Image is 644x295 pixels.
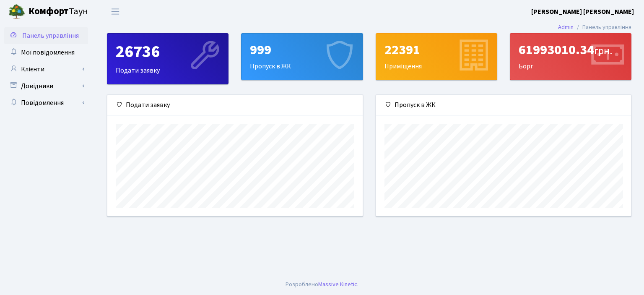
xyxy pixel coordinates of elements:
div: 999 [250,42,354,58]
div: Подати заявку [107,34,228,84]
a: 999Пропуск в ЖК [241,33,363,80]
b: [PERSON_NAME] [PERSON_NAME] [531,7,634,16]
li: Панель управління [574,23,631,32]
span: Таун [29,5,88,19]
div: Пропуск в ЖК [376,95,631,115]
a: 22391Приміщення [376,33,497,80]
nav: breadcrumb [545,18,644,36]
a: Довідники [4,78,88,94]
span: Мої повідомлення [21,48,75,57]
div: 26736 [116,42,220,62]
a: Панель управління [4,27,88,44]
a: Admin [558,23,574,31]
div: Борг [510,34,631,80]
b: Комфорт [29,5,69,18]
a: Клієнти [4,61,88,78]
button: Переключити навігацію [105,5,126,18]
div: Пропуск в ЖК [241,34,362,80]
a: Massive Kinetic [318,280,357,289]
a: Повідомлення [4,94,88,111]
a: Мої повідомлення [4,44,88,61]
div: Розроблено . [286,280,358,289]
a: 26736Подати заявку [107,33,229,84]
div: 22391 [384,42,488,58]
img: logo.png [8,3,25,20]
a: [PERSON_NAME] [PERSON_NAME] [531,7,634,17]
span: Панель управління [22,31,79,40]
div: 61993010.34 [519,42,623,58]
div: Приміщення [376,34,497,80]
div: Подати заявку [107,95,363,115]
